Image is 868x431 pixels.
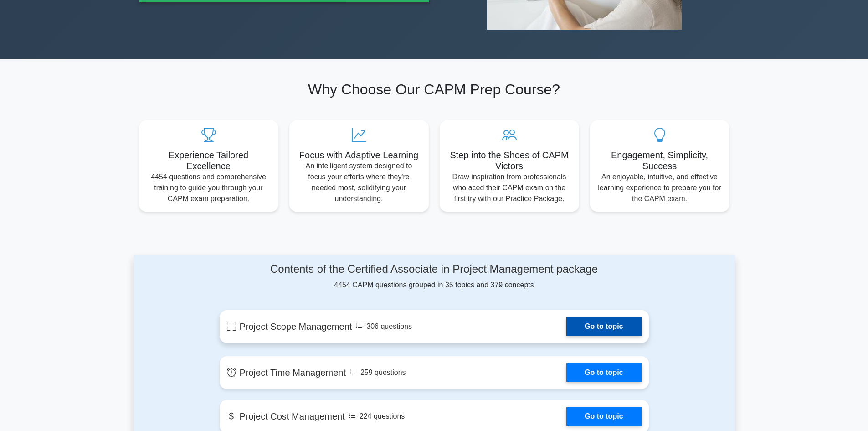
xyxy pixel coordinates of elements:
p: 4454 questions and comprehensive training to guide you through your CAPM exam preparation. [146,171,271,204]
h5: Focus with Adaptive Learning [297,150,421,161]
a: Go to topic [566,317,641,336]
h4: Contents of the Certified Associate in Project Management package [220,263,649,276]
div: 4454 CAPM questions grouped in 35 topics and 379 concepts [220,263,649,291]
h5: Experience Tailored Excellence [146,150,271,171]
p: Draw inspiration from professionals who aced their CAPM exam on the first try with our Practice P... [447,171,572,204]
h5: Step into the Shoes of CAPM Victors [447,150,572,171]
a: Go to topic [566,363,641,382]
p: An intelligent system designed to focus your efforts where they're needed most, solidifying your ... [297,161,421,204]
p: An enjoyable, intuitive, and effective learning experience to prepare you for the CAPM exam. [597,171,722,204]
h2: Why Choose Our CAPM Prep Course? [139,81,729,98]
h5: Engagement, Simplicity, Success [597,150,722,171]
a: Go to topic [566,407,641,426]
